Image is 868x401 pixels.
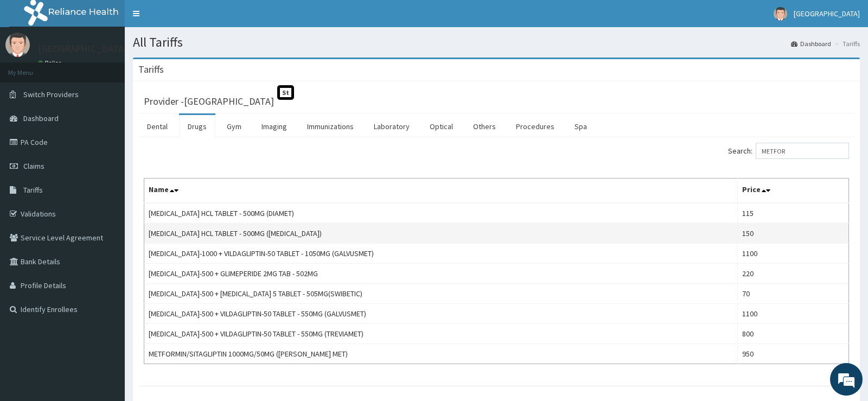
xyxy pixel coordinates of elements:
[756,143,849,159] input: Search:
[774,7,787,21] img: User Image
[144,284,738,304] td: [MEDICAL_DATA]-500 + [MEDICAL_DATA] 5 TABLET - 505MG(SWIBETIC)
[23,113,59,123] span: Dashboard
[737,179,848,203] th: Price
[737,224,848,244] td: 150
[138,65,164,74] h3: Tariffs
[737,324,848,344] td: 800
[179,115,215,138] a: Drugs
[737,344,848,364] td: 950
[218,115,250,138] a: Gym
[728,143,849,159] label: Search:
[20,54,44,81] img: d_794563401_company_1708531726252_794563401
[421,115,462,138] a: Optical
[298,115,362,138] a: Immunizations
[737,304,848,324] td: 1100
[23,161,44,171] span: Claims
[138,115,176,138] a: Dental
[5,277,207,315] textarea: Type your message and hit 'Enter'
[144,344,738,364] td: METFORMIN/SITAGLIPTIN 1000MG/50MG ([PERSON_NAME] MET)
[253,115,296,138] a: Imaging
[23,90,79,99] span: Switch Providers
[464,115,505,138] a: Others
[277,85,294,100] span: St
[144,244,738,264] td: [MEDICAL_DATA]-1000 + VILDAGLIPTIN-50 TABLET - 1050MG (GALVUSMET)
[144,203,738,224] td: [MEDICAL_DATA] HCL TABLET - 500MG (DIAMET)
[737,203,848,224] td: 115
[832,39,860,48] li: Tariffs
[23,185,43,195] span: Tariffs
[144,224,738,244] td: [MEDICAL_DATA] HCL TABLET - 500MG ([MEDICAL_DATA])
[178,5,204,31] div: Minimize live chat window
[507,115,563,138] a: Procedures
[144,97,274,106] h3: Provider - [GEOGRAPHIC_DATA]
[144,179,738,203] th: Name
[63,127,150,237] span: We're online!
[133,35,860,49] h1: All Tariffs
[365,115,418,138] a: Laboratory
[144,304,738,324] td: [MEDICAL_DATA]-500 + VILDAGLIPTIN-50 TABLET - 550MG (GALVUSMET)
[56,61,182,75] div: Chat with us now
[5,33,30,57] img: User Image
[737,284,848,304] td: 70
[791,39,831,48] a: Dashboard
[737,244,848,264] td: 1100
[737,264,848,284] td: 220
[566,115,596,138] a: Spa
[144,264,738,284] td: [MEDICAL_DATA]-500 + GLIMEPERIDE 2MG TAB - 502MG
[38,59,64,67] a: Online
[794,9,860,18] span: [GEOGRAPHIC_DATA]
[38,44,127,54] p: [GEOGRAPHIC_DATA]
[144,324,738,344] td: [MEDICAL_DATA]-500 + VILDAGLIPTIN-50 TABLET - 550MG (TREVIAMET)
